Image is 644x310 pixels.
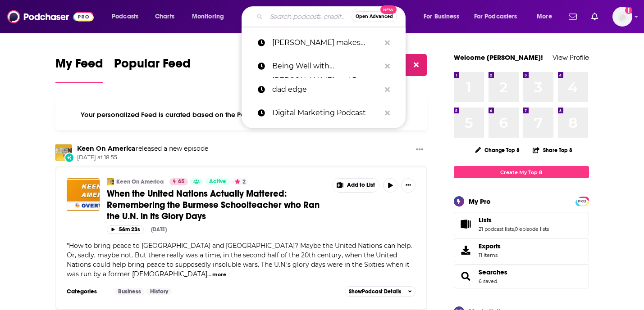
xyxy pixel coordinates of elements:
[612,7,632,27] button: Show profile menu
[55,56,103,83] a: My Feed
[242,101,406,125] a: Digital Marketing Podcast
[146,288,172,295] a: History
[178,177,184,186] span: 65
[479,242,501,250] span: Exports
[151,226,167,233] div: [DATE]
[114,56,191,83] a: Popular Feed
[380,5,397,14] span: New
[107,188,326,222] a: When the United Nations Actually Mattered: Remembering the Burmese Schoolteacher who Ran the U.N....
[537,10,552,23] span: More
[67,242,412,278] span: How to bring peace to [GEOGRAPHIC_DATA] and [GEOGRAPHIC_DATA]? Maybe the United Nations can help....
[272,31,380,54] p: travis makes money
[577,198,588,205] span: PRO
[107,178,114,185] img: Keen On America
[474,10,517,23] span: For Podcasters
[345,286,416,297] button: ShowPodcast Details
[77,154,208,162] span: [DATE] at 18:55
[479,252,501,258] span: 11 items
[242,78,406,101] a: dad edge
[169,178,188,185] a: 65
[565,9,580,24] a: Show notifications dropdown
[67,178,100,211] img: When the United Nations Actually Mattered: Remembering the Burmese Schoolteacher who Ran the U.N....
[457,218,475,230] a: Lists
[77,144,208,153] h3: released a new episode
[7,8,94,25] img: Podchaser - Follow, Share and Rate Podcasts
[192,10,224,23] span: Monitoring
[242,54,406,78] a: Being Well with [PERSON_NAME] and Dr. [PERSON_NAME]
[232,178,248,185] button: 2
[266,9,352,24] input: Search podcasts, credits, & more...
[454,53,543,62] a: Welcome [PERSON_NAME]!
[333,179,379,192] button: Show More Button
[479,216,492,224] span: Lists
[577,198,588,204] a: PRO
[272,54,380,78] p: Being Well with Forrest Hanson and Dr. Rick Hanson
[352,11,397,22] button: Open AdvancedNew
[457,244,475,256] span: Exports
[186,9,236,24] button: open menu
[625,7,632,14] svg: Add a profile image
[349,288,401,295] span: Show Podcast Details
[479,268,507,276] a: Searches
[55,144,72,161] img: Keen On America
[272,101,380,125] p: Digital Marketing Podcast
[356,14,393,19] span: Open Advanced
[155,10,174,23] span: Charts
[515,226,549,232] a: 0 episode lists
[424,10,459,23] span: For Business
[454,238,589,262] a: Exports
[417,9,470,24] button: open menu
[412,144,427,156] button: Show More Button
[479,226,514,232] a: 21 podcast lists
[149,9,180,24] a: Charts
[553,53,589,62] a: View Profile
[469,197,491,206] div: My Pro
[77,144,136,153] a: Keen On America
[107,225,144,234] button: 56m 23s
[479,278,497,284] a: 6 saved
[454,264,589,288] span: Searches
[479,216,549,224] a: Lists
[612,7,632,27] span: Logged in as megcassidy
[347,182,375,189] span: Add to List
[457,270,475,283] a: Searches
[114,56,191,76] span: Popular Feed
[67,242,412,278] span: "
[468,9,530,24] button: open menu
[454,166,589,178] a: Create My Top 8
[209,177,226,186] span: Active
[532,141,573,159] button: Share Top 8
[67,288,107,295] h3: Categories
[107,188,320,222] span: When the United Nations Actually Mattered: Remembering the Burmese Schoolteacher who Ran the U.N....
[242,31,406,54] a: [PERSON_NAME] makes money
[454,212,589,236] span: Lists
[206,178,230,185] a: Active
[530,9,563,24] button: open menu
[55,56,103,76] span: My Feed
[514,226,515,232] span: ,
[272,78,380,101] p: dad edge
[401,178,416,193] button: Show More Button
[612,7,632,27] img: User Profile
[470,144,525,156] button: Change Top 8
[55,99,427,130] div: Your personalized Feed is curated based on the Podcasts, Creators, Users, and Lists that you Follow.
[207,270,211,278] span: ...
[250,6,414,27] div: Search podcasts, credits, & more...
[114,288,145,295] a: Business
[212,271,226,279] button: more
[116,178,164,185] a: Keen On America
[112,10,138,23] span: Podcasts
[588,9,602,24] a: Show notifications dropdown
[105,9,150,24] button: open menu
[64,153,74,162] div: New Episode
